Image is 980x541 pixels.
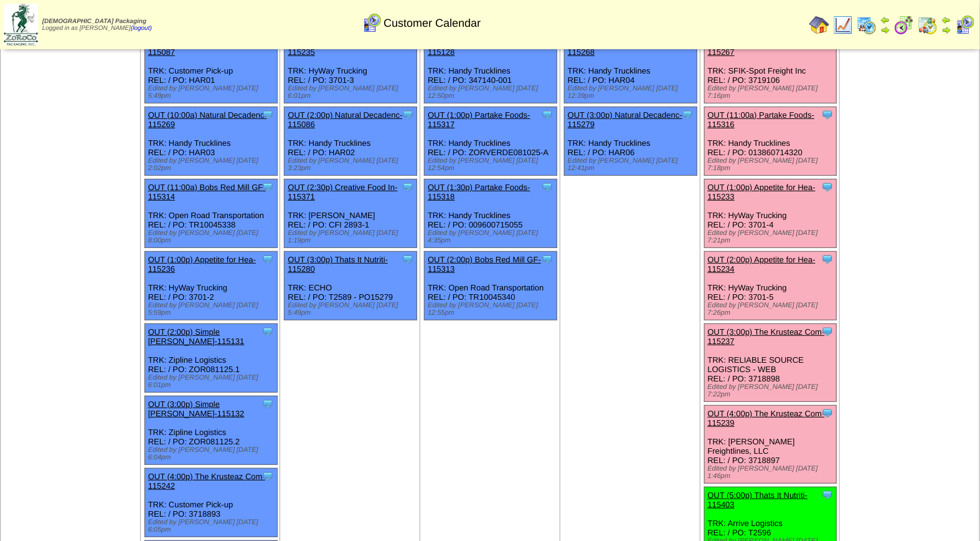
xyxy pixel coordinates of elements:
div: Edited by [PERSON_NAME] [DATE] 1:46pm [708,465,837,480]
div: TRK: Handy Trucklines REL: / PO: HAR04 [564,35,697,103]
img: calendarprod.gif [857,15,877,35]
div: TRK: Handy Trucklines REL: / PO: HAR03 [144,107,277,176]
a: OUT (10:00a) Natural Decadenc-115269 [148,110,267,129]
a: OUT (11:00a) Bobs Red Mill GF-115314 [148,183,266,201]
div: Edited by [PERSON_NAME] [DATE] 8:00pm [148,229,277,244]
div: TRK: HyWay Trucking REL: / PO: 3701-4 [704,180,837,248]
img: Tooltip [541,181,554,193]
div: Edited by [PERSON_NAME] [DATE] 12:39pm [568,85,697,100]
div: Edited by [PERSON_NAME] [DATE] 12:55pm [428,302,557,317]
div: Edited by [PERSON_NAME] [DATE] 3:23pm [288,157,417,172]
img: Tooltip [261,108,274,121]
div: Edited by [PERSON_NAME] [DATE] 6:01pm [148,374,277,389]
a: OUT (4:00p) The Krusteaz Com-115239 [708,409,825,428]
img: Tooltip [821,407,834,419]
div: TRK: HyWay Trucking REL: / PO: 3701-5 [704,252,837,320]
div: TRK: [PERSON_NAME] REL: / PO: CFI 2893-1 [285,180,417,248]
img: Tooltip [402,253,414,266]
div: TRK: Zipline Logistics REL: / PO: ZOR081125.1 [144,324,277,393]
div: Edited by [PERSON_NAME] [DATE] 2:02pm [148,157,277,172]
img: Tooltip [541,253,554,266]
div: TRK: Handy Trucklines REL: / PO: 347140-001 [425,35,557,103]
div: Edited by [PERSON_NAME] [DATE] 12:54pm [428,157,557,172]
div: TRK: Handy Trucklines REL: / PO: ZORVERDE081025-A [425,107,557,176]
img: calendarinout.gif [918,15,938,35]
div: Edited by [PERSON_NAME] [DATE] 12:41pm [568,157,697,172]
span: Customer Calendar [384,17,481,30]
a: OUT (5:00p) Thats It Nutriti-115403 [708,491,808,509]
img: Tooltip [261,181,274,193]
a: OUT (2:00p) Appetite for Hea-115234 [708,255,816,274]
img: arrowleft.gif [941,15,951,25]
img: calendarcustomer.gif [955,15,975,35]
div: Edited by [PERSON_NAME] [DATE] 7:16pm [708,85,837,100]
img: Tooltip [261,325,274,338]
div: Edited by [PERSON_NAME] [DATE] 5:59pm [148,302,277,317]
div: TRK: Handy Trucklines REL: / PO: HAR06 [564,107,697,176]
div: TRK: Handy Trucklines REL: / PO: 009600715055 [425,180,557,248]
div: Edited by [PERSON_NAME] [DATE] 7:21pm [708,229,837,244]
div: Edited by [PERSON_NAME] [DATE] 7:22pm [708,383,837,398]
a: OUT (2:00p) Simple [PERSON_NAME]-115131 [148,327,245,346]
div: TRK: Handy Trucklines REL: / PO: 013860714320 [704,107,837,176]
div: Edited by [PERSON_NAME] [DATE] 4:35pm [428,229,557,244]
img: Tooltip [261,253,274,266]
div: TRK: Handy Trucklines REL: / PO: HAR02 [285,107,417,176]
div: TRK: SFIK-Spot Freight Inc REL: / PO: 3719106 [704,35,837,103]
div: TRK: Open Road Transportation REL: / PO: TR10045340 [425,252,557,320]
div: TRK: Zipline Logistics REL: / PO: ZOR081125.2 [144,396,277,465]
img: Tooltip [821,325,834,338]
a: OUT (1:30p) Partake Foods-115318 [428,183,530,201]
a: OUT (11:00a) Partake Foods-115316 [708,110,815,129]
a: OUT (3:00p) Natural Decadenc-115279 [568,110,682,129]
img: Tooltip [821,181,834,193]
span: Logged in as [PERSON_NAME] [42,18,152,32]
img: arrowleft.gif [880,15,890,25]
a: OUT (3:00p) Thats It Nutriti-115280 [288,255,388,274]
div: Edited by [PERSON_NAME] [DATE] 6:05pm [148,519,277,534]
img: Tooltip [402,108,414,121]
div: TRK: Customer Pick-up REL: / PO: 3718893 [144,469,277,537]
img: Tooltip [681,108,694,121]
div: Edited by [PERSON_NAME] [DATE] 5:49pm [148,85,277,100]
img: Tooltip [261,470,274,482]
img: Tooltip [821,108,834,121]
a: (logout) [131,25,152,32]
a: OUT (2:00p) Bobs Red Mill GF-115313 [428,255,541,274]
div: TRK: [PERSON_NAME] Freightlines, LLC REL: / PO: 3718897 [704,406,837,484]
img: calendarcustomer.gif [362,13,382,33]
img: arrowright.gif [880,25,890,35]
img: home.gif [809,15,829,35]
img: Tooltip [541,108,554,121]
div: Edited by [PERSON_NAME] [DATE] 1:19pm [288,229,417,244]
span: [DEMOGRAPHIC_DATA] Packaging [42,18,146,25]
a: OUT (3:00p) Simple [PERSON_NAME]-115132 [148,400,245,418]
a: OUT (3:00p) The Krusteaz Com-115237 [708,327,825,346]
div: TRK: HyWay Trucking REL: / PO: 3701-3 [285,35,417,103]
img: Tooltip [821,489,834,501]
div: Edited by [PERSON_NAME] [DATE] 7:26pm [708,302,837,317]
div: TRK: HyWay Trucking REL: / PO: 3701-2 [144,252,277,320]
img: Tooltip [261,398,274,410]
img: Tooltip [821,253,834,266]
a: OUT (1:00p) Appetite for Hea-115233 [708,183,816,201]
div: TRK: Customer Pick-up REL: / PO: HAR01 [144,35,277,103]
img: zoroco-logo-small.webp [4,4,38,45]
img: calendarblend.gif [894,15,914,35]
div: Edited by [PERSON_NAME] [DATE] 7:18pm [708,157,837,172]
div: TRK: ECHO REL: / PO: T2589 - PO15279 [285,252,417,320]
a: OUT (1:00p) Partake Foods-115317 [428,110,530,129]
img: Tooltip [402,181,414,193]
div: Edited by [PERSON_NAME] [DATE] 12:50pm [428,85,557,100]
a: OUT (2:00p) Natural Decadenc-115086 [288,110,402,129]
a: OUT (2:30p) Creative Food In-115371 [288,183,397,201]
div: Edited by [PERSON_NAME] [DATE] 6:01pm [288,85,417,100]
img: arrowright.gif [941,25,951,35]
img: line_graph.gif [833,15,853,35]
div: TRK: RELIABLE SOURCE LOGISTICS - WEB REL: / PO: 3718898 [704,324,837,402]
a: OUT (1:00p) Appetite for Hea-115236 [148,255,256,274]
div: Edited by [PERSON_NAME] [DATE] 6:04pm [148,446,277,461]
div: Edited by [PERSON_NAME] [DATE] 5:49pm [288,302,417,317]
a: OUT (4:00p) The Krusteaz Com-115242 [148,472,265,491]
div: TRK: Open Road Transportation REL: / PO: TR10045338 [144,180,277,248]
